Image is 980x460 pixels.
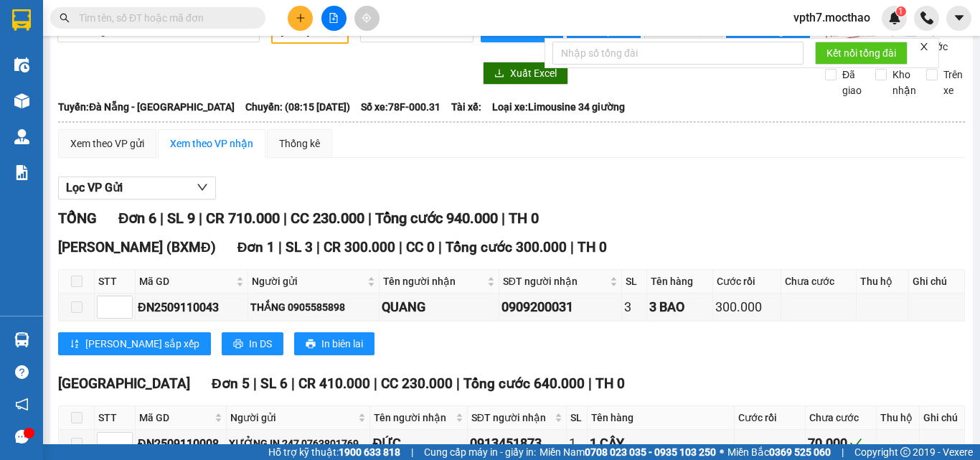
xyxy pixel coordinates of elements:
span: SL 6 [260,375,288,392]
sup: 1 [896,6,906,17]
span: [PERSON_NAME] sắp xếp [85,336,199,352]
td: 0913451873 [468,430,567,458]
span: SL 3 [286,239,313,255]
span: CR 410.000 [298,375,370,392]
span: | [411,444,413,460]
span: Kho nhận [887,67,922,98]
span: Đã giao [837,67,867,98]
div: 0913451873 [470,433,565,454]
th: Thu hộ [857,270,910,294]
span: Miền Nam [540,444,716,460]
button: aim [354,6,380,31]
span: | [588,375,592,392]
img: icon-new-feature [888,11,901,24]
button: plus [288,6,313,31]
span: In DS [249,336,272,352]
span: Loại xe: Limousine 34 giường [492,99,625,115]
td: QUANG [380,294,499,321]
span: printer [306,339,316,350]
strong: 0708 023 035 - 0935 103 250 [585,446,716,458]
span: Kết nối tổng đài [826,45,896,61]
span: TỔNG [58,210,97,227]
span: | [501,210,505,227]
span: sort-ascending [70,339,80,350]
td: ĐN2509110008 [136,430,227,458]
input: Nhập số tổng đài [552,42,804,65]
img: logo-vxr [12,9,31,31]
span: | [291,375,295,392]
span: SL 9 [167,210,195,227]
span: | [199,210,202,227]
span: printer [233,339,243,350]
span: Xuất Excel [510,65,557,81]
div: QUANG [382,297,496,317]
strong: 1900 633 818 [339,446,400,458]
span: TH 0 [578,239,607,255]
button: sort-ascending[PERSON_NAME] sắp xếp [58,332,211,355]
span: Mã GD [139,410,212,426]
img: phone-icon [920,11,933,24]
span: | [438,239,442,255]
div: THẮNG 0905585898 [250,299,377,315]
span: Lọc Chưa cước [919,23,968,55]
div: Xem theo VP nhận [170,136,253,151]
th: STT [95,270,136,294]
span: Tổng cước 640.000 [463,375,585,392]
span: vpth7.mocthao [782,9,882,27]
th: Cước rồi [735,406,806,430]
div: 300.000 [715,297,778,317]
button: printerIn biên lai [294,332,374,355]
span: | [368,210,372,227]
button: file-add [321,6,347,31]
span: Cung cấp máy in - giấy in: [424,444,536,460]
td: 0909200031 [499,294,622,321]
span: CR 710.000 [206,210,280,227]
span: ⚪️ [720,449,724,455]
th: Chưa cước [806,406,877,430]
span: | [278,239,282,255]
span: | [160,210,164,227]
span: Người gửi [252,273,364,289]
th: Chưa cước [781,270,857,294]
div: XƯỞNG IN 247 0763801769 [229,436,367,451]
td: ĐN2509110043 [136,294,248,321]
span: file-add [329,13,339,23]
div: 3 BAO [649,297,710,317]
span: Tổng cước 940.000 [375,210,498,227]
th: STT [95,406,136,430]
span: CC 230.000 [291,210,364,227]
span: TH 0 [595,375,625,392]
div: 3 [624,297,644,317]
span: Mã GD [139,273,233,289]
span: check [849,437,862,450]
span: CC 230.000 [381,375,453,392]
span: Chuyến: (08:15 [DATE]) [245,99,350,115]
th: Cước rồi [713,270,781,294]
b: Tuyến: Đà Nẵng - [GEOGRAPHIC_DATA] [58,101,235,113]
span: CR 300.000 [324,239,395,255]
input: Tìm tên, số ĐT hoặc mã đơn [79,10,248,26]
span: [PERSON_NAME] (BXMĐ) [58,239,216,255]
img: warehouse-icon [14,332,29,347]
span: caret-down [953,11,966,24]
strong: 0369 525 060 [769,446,831,458]
th: Ghi chú [909,270,965,294]
span: Lọc VP Gửi [66,179,123,197]
th: SL [622,270,647,294]
img: solution-icon [14,165,29,180]
span: plus [296,13,306,23]
span: Tài xế: [451,99,481,115]
span: Tên người nhận [374,410,452,426]
span: Miền Bắc [727,444,831,460]
button: caret-down [946,6,971,31]
span: aim [362,13,372,23]
span: SĐT người nhận [471,410,552,426]
span: | [399,239,402,255]
span: Tên người nhận [383,273,484,289]
span: Tổng cước 300.000 [446,239,567,255]
span: TH 0 [509,210,539,227]
button: downloadXuất Excel [483,62,568,85]
span: | [316,239,320,255]
span: Đơn 6 [118,210,156,227]
span: Người gửi [230,410,355,426]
